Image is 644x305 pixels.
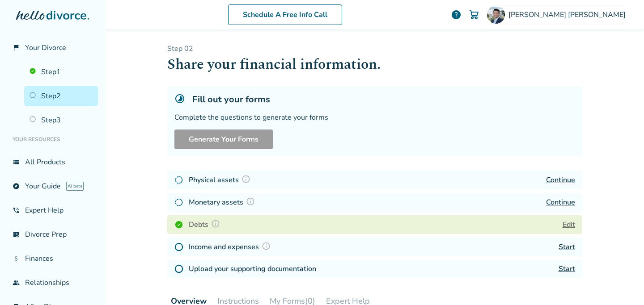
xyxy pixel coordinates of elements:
[174,113,575,122] div: Complete the questions to generate your forms
[7,152,98,172] a: view_listAll Products
[451,9,462,20] a: help
[167,54,582,75] h1: Share your financial information.
[189,263,316,274] h4: Upload your supporting documentation
[66,182,84,191] span: AI beta
[487,6,505,24] img: Ryan Thomason
[189,241,273,253] h4: Income and expenses
[563,219,575,230] button: Edit
[508,10,629,20] span: [PERSON_NAME] [PERSON_NAME]
[13,159,20,166] span: view_list
[7,130,98,148] li: Your Resources
[174,130,273,149] button: Generate Your Forms
[13,44,20,51] span: flag_2
[24,110,98,130] a: Step3
[241,175,250,184] img: Question Mark
[24,86,98,106] a: Step2
[211,219,220,228] img: Question Mark
[189,219,223,230] h4: Debts
[13,279,20,286] span: group
[7,272,98,293] a: groupRelationships
[189,196,258,208] h4: Monetary assets
[546,175,575,185] a: Continue
[174,220,183,229] img: Completed
[559,264,575,274] a: Start
[13,207,20,214] span: phone_in_talk
[174,242,183,251] img: Not Started
[7,38,98,58] a: flag_2Your Divorce
[24,62,98,82] a: Step1
[7,224,98,245] a: list_alt_checkDivorce Prep
[192,93,270,105] h5: Fill out your forms
[262,242,271,251] img: Question Mark
[246,197,255,206] img: Question Mark
[189,174,253,186] h4: Physical assets
[7,176,98,196] a: exploreYour GuideAI beta
[13,255,20,262] span: attach_money
[599,262,644,305] iframe: Chat Widget
[167,44,582,54] p: Step 0 2
[25,43,66,53] span: Your Divorce
[7,200,98,221] a: phone_in_talkExpert Help
[13,183,20,190] span: explore
[174,198,183,207] img: In Progress
[546,197,575,207] a: Continue
[174,175,183,184] img: In Progress
[13,231,20,238] span: list_alt_check
[174,264,183,273] img: Not Started
[559,242,575,252] a: Start
[469,9,479,20] img: Cart
[228,4,342,25] a: Schedule A Free Info Call
[7,248,98,269] a: attach_moneyFinances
